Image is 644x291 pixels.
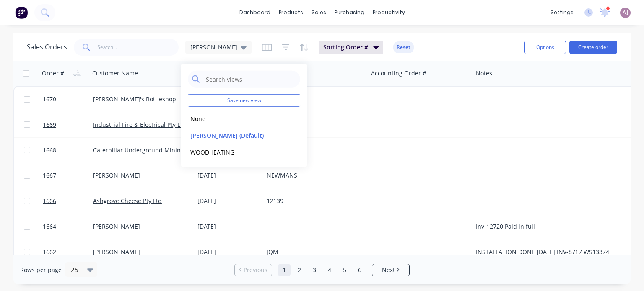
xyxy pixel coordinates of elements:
[267,248,360,256] div: JQM
[244,266,267,274] span: Previous
[353,264,366,276] a: Page 6
[382,266,395,274] span: Next
[197,197,260,205] div: [DATE]
[43,95,56,103] span: 1670
[372,266,409,274] a: Next page
[330,6,369,19] div: purchasing
[371,69,426,77] div: Accounting Order #
[197,248,260,256] div: [DATE]
[267,121,360,129] div: 78963
[235,6,275,19] a: dashboard
[43,222,56,231] span: 1664
[42,69,64,77] div: Order #
[323,264,336,276] a: Page 4
[43,121,56,129] span: 1669
[231,264,413,276] ul: Pagination
[93,197,162,205] a: Ashgrove Cheese Pty Ltd
[235,266,272,274] a: Previous page
[278,264,291,276] a: Page 1 is your current page
[569,41,617,54] button: Create order
[190,43,237,52] span: [PERSON_NAME]
[43,248,56,256] span: 1662
[43,171,56,180] span: 1667
[197,222,260,231] div: [DATE]
[267,171,360,180] div: NEWMANS
[476,248,628,256] div: INSTALLATION DONE [DATE] INV-8717 WS13374
[92,69,138,77] div: Customer Name
[369,6,409,19] div: productivity
[188,113,283,123] button: None
[476,69,492,77] div: Notes
[623,9,628,16] span: AJ
[97,39,179,56] input: Search...
[546,6,578,19] div: settings
[275,6,307,19] div: products
[93,121,186,129] a: Industrial Fire & Electrical Pty Ltd
[93,146,205,154] a: Caterpillar Underground Mining Pty Ltd
[188,147,283,157] button: WOODHEATING
[267,197,360,205] div: 12139
[15,6,28,19] img: Factory
[476,222,628,231] div: Inv-12720 Paid in full
[27,43,67,51] h1: Sales Orders
[338,264,351,276] a: Page 5
[43,163,93,188] a: 1667
[293,264,306,276] a: Page 2
[188,130,283,140] button: [PERSON_NAME] (Default)
[93,222,140,230] a: [PERSON_NAME]
[43,214,93,239] a: 1664
[205,71,296,88] input: Search views
[308,264,321,276] a: Page 3
[43,138,93,163] a: 1668
[20,266,62,274] span: Rows per page
[267,146,360,155] div: PENDING
[43,188,93,214] a: 1666
[393,41,414,53] button: Reset
[43,87,93,112] a: 1670
[93,95,176,103] a: [PERSON_NAME]'s Bottleshop
[524,41,566,54] button: Options
[43,239,93,265] a: 1662
[93,248,140,256] a: [PERSON_NAME]
[307,6,330,19] div: sales
[188,94,300,107] button: Save new view
[323,43,368,52] span: Sorting: Order #
[43,146,56,155] span: 1668
[43,197,56,205] span: 1666
[267,95,360,103] div: Motorbike
[43,112,93,137] a: 1669
[319,41,383,54] button: Sorting:Order #
[197,171,260,180] div: [DATE]
[93,171,140,179] a: [PERSON_NAME]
